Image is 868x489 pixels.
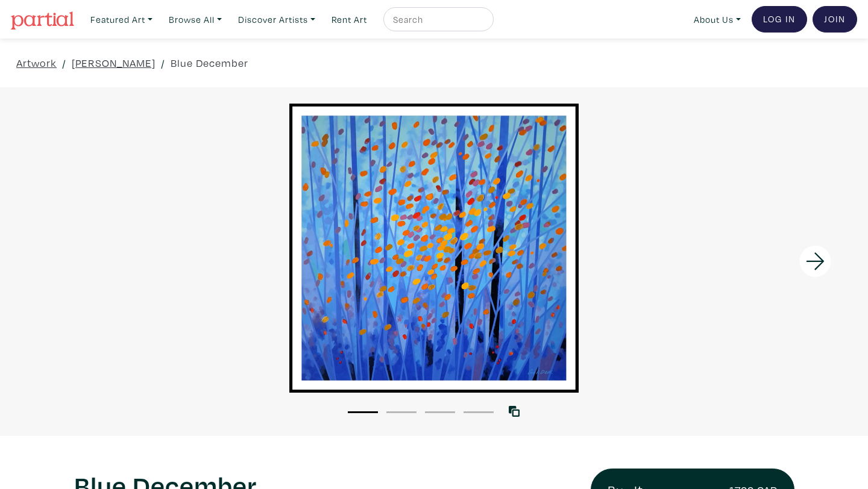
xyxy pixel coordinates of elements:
[326,7,373,32] a: Rent Art
[171,55,248,71] a: Blue December
[16,55,57,71] a: Artwork
[425,411,455,413] button: 3 of 4
[348,411,378,413] button: 1 of 4
[72,55,156,71] a: [PERSON_NAME]
[161,55,165,71] span: /
[386,411,417,413] button: 2 of 4
[688,7,746,32] a: About Us
[85,7,158,32] a: Featured Art
[163,7,227,32] a: Browse All
[233,7,321,32] a: Discover Artists
[392,12,482,27] input: Search
[62,55,66,71] span: /
[464,411,494,413] button: 4 of 4
[752,6,807,33] a: Log In
[813,6,857,33] a: Join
